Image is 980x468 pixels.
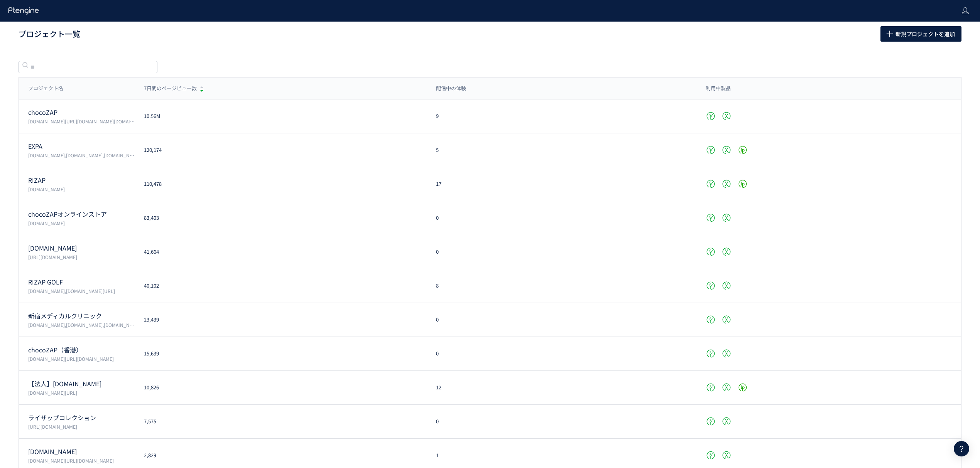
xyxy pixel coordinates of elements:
[135,180,427,188] div: 110,478
[427,282,696,290] div: 8
[880,26,961,42] button: 新規プロジェクトを追加
[135,452,427,459] div: 2,829
[28,447,135,456] p: rizap-cook.jp
[135,214,427,222] div: 83,403
[427,452,696,459] div: 1
[19,29,863,40] h1: プロジェクト一覧
[28,186,135,192] p: www.rizap.jp
[28,423,135,430] p: https://shop.rizap.jp/
[28,389,135,396] p: www.rizap.jp/lp/corp/healthseminar/
[135,350,427,357] div: 15,639
[28,210,135,219] p: chocoZAPオンラインストア
[28,176,135,185] p: RIZAP
[135,282,427,290] div: 40,102
[135,248,427,256] div: 41,664
[28,254,135,260] p: https://medical.chocozap.jp
[28,311,135,320] p: 新宿メディカルクリニック
[427,384,696,391] div: 12
[28,244,135,253] p: medical.chocozap.jp
[135,418,427,425] div: 7,575
[28,108,135,117] p: chocoZAP
[28,118,135,125] p: chocozap.jp/,zap-id.jp/,web.my-zap.jp/,liff.campaign.chocozap.sumiyoku.jp/
[706,85,731,92] span: 利用中製品
[135,146,427,154] div: 120,174
[28,85,63,92] span: プロジェクト名
[28,345,135,354] p: chocoZAP（香港）
[28,413,135,422] p: ライザップコレクション
[427,113,696,120] div: 9
[427,248,696,256] div: 0
[28,152,135,158] p: vivana.jp,expa-official.jp,reserve-expa.jp
[135,113,427,120] div: 10.56M
[28,355,135,362] p: chocozap-hk.com/,chocozaphk.gymmasteronline.com/
[28,142,135,151] p: EXPA
[427,146,696,154] div: 5
[427,350,696,357] div: 0
[28,288,135,294] p: www.rizap-golf.jp,rizap-golf.ns-test.work/lp/3anniversary-cp/
[28,322,135,328] p: shinjuku3chome-medical.jp,shinjuku3-mc.reserve.ne.jp,www.shinjukumc.com/,shinjukumc.net/,smc-glp1...
[436,85,466,92] span: 配信中の体験
[427,418,696,425] div: 0
[28,220,135,226] p: chocozap.shop
[427,316,696,323] div: 0
[896,26,955,42] span: 新規プロジェクトを追加
[427,214,696,222] div: 0
[28,278,135,286] p: RIZAP GOLF
[28,457,135,464] p: r-cook.jp/,https://rizap-cook.jp/
[28,379,135,388] p: 【法人】rizap.jp
[144,85,197,92] span: 7日間のページビュー数
[427,180,696,188] div: 17
[135,316,427,323] div: 23,439
[135,384,427,391] div: 10,826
